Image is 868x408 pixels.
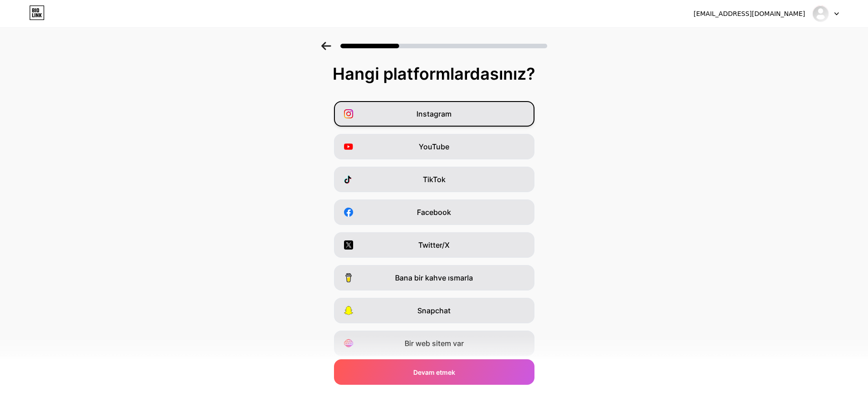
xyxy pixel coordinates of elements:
[693,10,805,17] font: [EMAIL_ADDRESS][DOMAIN_NAME]
[395,273,473,282] font: Bana bir kahve ısmarla
[812,5,829,22] img: partikolik
[419,142,449,151] font: YouTube
[416,109,452,118] font: Instagram
[417,208,451,217] font: Facebook
[418,240,450,250] font: Twitter/X
[423,175,446,184] font: TikTok
[417,306,451,315] font: Snapchat
[333,64,535,84] font: Hangi platformlardasınız?
[405,339,464,348] font: Bir web sitem var
[413,368,455,376] font: Devam etmek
